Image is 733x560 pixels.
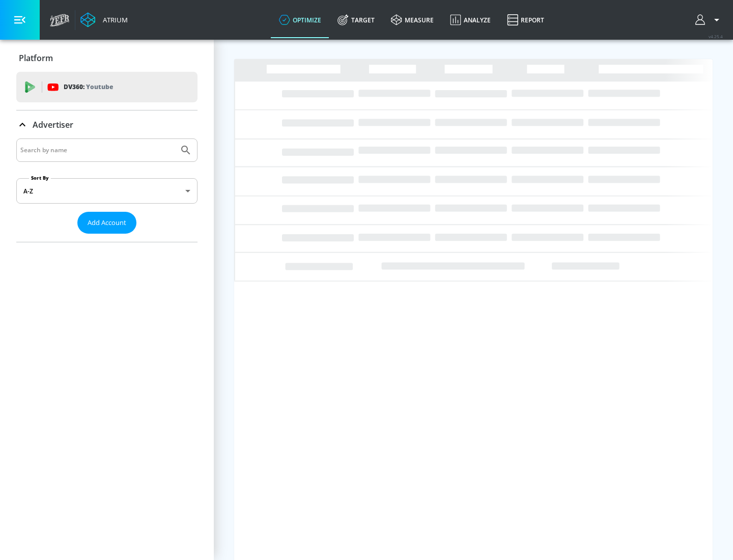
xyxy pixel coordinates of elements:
a: measure [383,2,442,38]
nav: list of Advertiser [16,234,198,242]
a: optimize [271,2,329,38]
button: Add Account [77,212,136,234]
p: Youtube [86,81,113,92]
span: v 4.25.4 [709,34,723,39]
input: Search by name [20,144,175,157]
div: Advertiser [16,138,198,242]
label: Sort By [29,175,51,181]
a: Report [499,2,552,38]
span: Add Account [88,217,126,229]
div: A-Z [16,178,198,204]
div: Platform [16,44,198,72]
a: Analyze [442,2,499,38]
p: Advertiser [33,119,73,130]
p: Platform [19,52,53,64]
div: Atrium [99,15,128,24]
div: DV360: Youtube [16,72,198,102]
p: DV360: [64,81,113,93]
a: Atrium [80,12,128,27]
a: Target [329,2,383,38]
div: Advertiser [16,110,198,139]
